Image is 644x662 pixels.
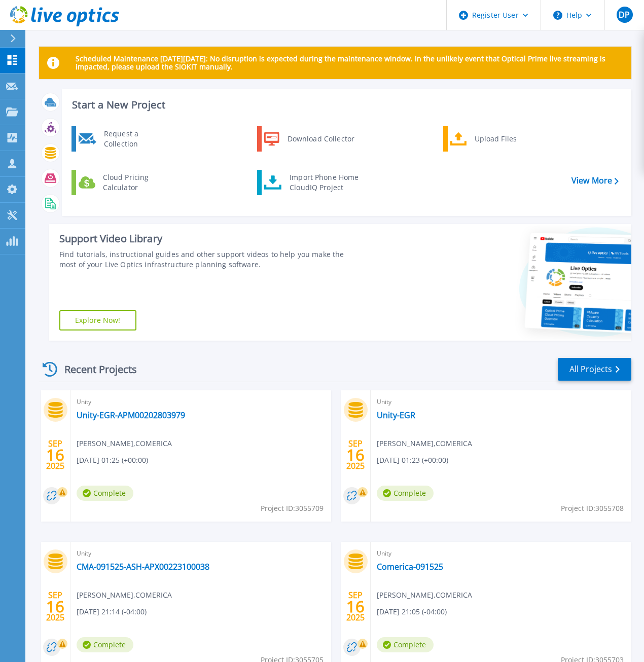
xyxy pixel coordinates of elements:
span: Unity [77,396,325,408]
span: DP [619,11,630,19]
div: SEP 2025 [346,588,365,625]
a: Upload Files [443,126,547,152]
span: Unity [377,396,625,408]
div: Import Phone Home CloudIQ Project [284,172,364,193]
span: Project ID: 3055709 [261,503,324,514]
a: All Projects [558,358,631,381]
a: Cloud Pricing Calculator [71,170,175,195]
span: 16 [346,602,365,611]
a: Unity-EGR-APM00202803979 [77,410,185,420]
div: Find tutorials, instructional guides and other support videos to help you make the most of your L... [59,249,362,270]
a: Request a Collection [71,126,175,152]
div: SEP 2025 [46,436,65,473]
a: CMA-091525-ASH-APX00223100038 [77,562,209,572]
p: Scheduled Maintenance [DATE][DATE]: No disruption is expected during the maintenance window. In t... [76,55,623,71]
span: [PERSON_NAME] , COMERICA [77,438,172,449]
div: Request a Collection [99,129,173,149]
span: [PERSON_NAME] , COMERICA [377,438,472,449]
span: 16 [46,602,64,611]
div: Recent Projects [39,357,151,382]
div: Cloud Pricing Calculator [98,172,173,193]
span: [DATE] 01:25 (+00:00) [77,455,148,466]
div: SEP 2025 [346,436,365,473]
span: [DATE] 21:05 (-04:00) [377,606,447,617]
span: Unity [77,548,325,559]
span: [DATE] 01:23 (+00:00) [377,455,448,466]
span: Complete [77,486,133,501]
span: [DATE] 21:14 (-04:00) [77,606,147,617]
span: Unity [377,548,625,559]
a: Download Collector [257,126,361,152]
div: Upload Files [470,129,545,149]
div: Download Collector [282,129,359,149]
span: Complete [77,637,133,652]
span: [PERSON_NAME] , COMERICA [77,590,172,601]
div: SEP 2025 [46,588,65,625]
span: [PERSON_NAME] , COMERICA [377,590,472,601]
span: Complete [377,637,434,652]
div: Support Video Library [59,232,362,245]
a: Explore Now! [59,310,136,330]
a: Unity-EGR [377,410,415,420]
h3: Start a New Project [72,99,618,111]
span: Complete [377,486,434,501]
a: View More [571,176,619,186]
span: 16 [346,451,365,459]
span: Project ID: 3055708 [561,503,624,514]
span: 16 [46,451,64,459]
a: Comerica-091525 [377,562,443,572]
